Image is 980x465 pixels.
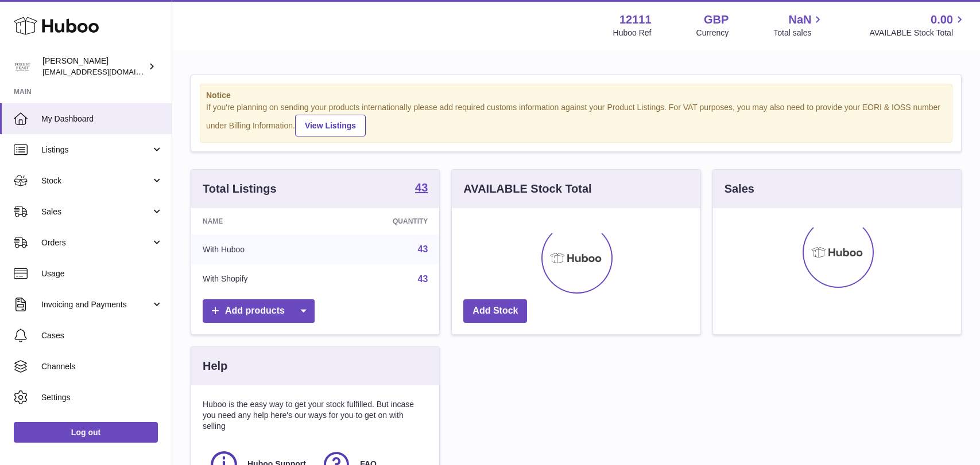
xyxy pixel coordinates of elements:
[41,392,163,403] span: Settings
[14,58,31,75] img: bronaghc@forestfeast.com
[41,175,151,186] span: Stock
[418,274,428,284] a: 43
[203,299,315,323] a: Add products
[931,12,953,28] span: 0.00
[463,181,591,197] h3: AVAILABLE Stock Total
[191,264,325,294] td: With Shopify
[41,114,163,124] span: My Dashboard
[463,299,527,323] a: Add Stock
[788,12,811,28] span: NaN
[42,56,146,77] div: [PERSON_NAME]
[41,144,151,155] span: Listings
[773,12,824,38] a: NaN Total sales
[704,12,729,28] strong: GBP
[325,208,439,235] th: Quantity
[41,330,163,341] span: Cases
[206,102,946,136] div: If you're planning on sending your products internationally please add required customs informati...
[203,399,428,432] p: Huboo is the easy way to get your stock fulfilled. But incase you need any help here's our ways f...
[295,115,366,136] a: View Listings
[415,182,428,196] a: 43
[869,28,966,38] span: AVAILABLE Stock Total
[41,361,163,372] span: Channels
[42,67,169,76] span: [EMAIL_ADDRESS][DOMAIN_NAME]
[869,12,966,38] a: 0.00 AVAILABLE Stock Total
[203,358,227,374] h3: Help
[14,422,158,443] a: Log out
[203,181,277,197] h3: Total Listings
[191,208,325,235] th: Name
[418,244,428,254] a: 43
[415,182,428,193] strong: 43
[696,28,729,38] div: Currency
[41,237,151,248] span: Orders
[773,28,824,38] span: Total sales
[725,181,754,197] h3: Sales
[613,28,652,38] div: Huboo Ref
[41,299,151,310] span: Invoicing and Payments
[619,12,652,28] strong: 12111
[41,268,163,279] span: Usage
[206,90,946,101] strong: Notice
[191,235,325,264] td: With Huboo
[41,206,151,217] span: Sales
